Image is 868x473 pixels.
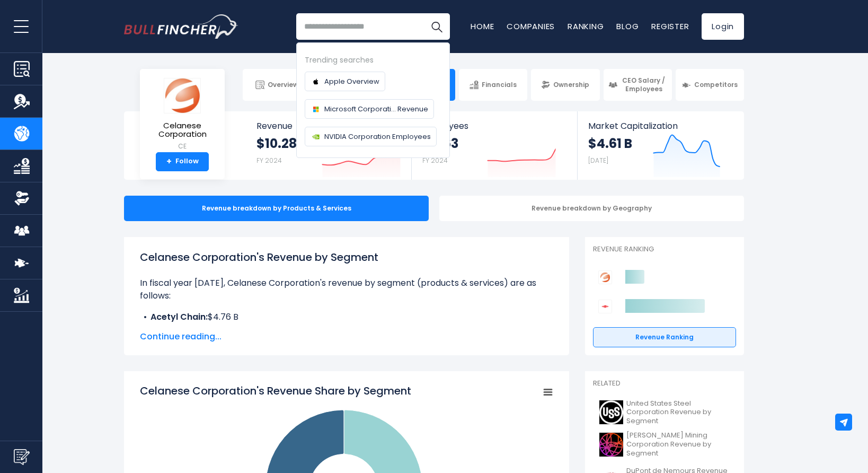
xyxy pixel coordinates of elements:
[482,81,517,89] span: Financials
[324,76,379,87] span: Apple Overview
[124,14,238,39] img: Bullfincher logo
[243,69,311,101] a: Overview
[439,196,744,221] div: Revenue breakdown by Geography
[471,21,494,32] a: Home
[598,270,612,284] img: Celanese Corporation competitors logo
[150,311,208,323] b: Acetyl Chain:
[148,121,216,139] span: Celanese Corporation
[305,72,385,91] a: Apple Overview
[578,111,743,180] a: Market Capitalization $4.61 B [DATE]
[140,330,553,343] span: Continue reading...
[599,400,623,424] img: X logo
[305,127,437,146] a: NVIDIA Corporation Employees
[140,311,553,323] li: $4.76 B
[305,99,434,119] a: Microsoft Corporati... Revenue
[166,157,172,167] strong: +
[305,54,441,66] div: Trending searches
[311,132,321,142] img: Company logo
[593,397,736,429] a: United States Steel Corporation Revenue by Segment
[507,21,555,32] a: Companies
[156,152,209,171] a: +Follow
[311,76,321,87] img: Company logo
[256,121,401,131] span: Revenue
[148,142,216,151] small: CE
[311,104,321,115] img: Company logo
[140,249,553,265] h1: Celanese Corporation's Revenue by Segment
[553,81,589,89] span: Ownership
[588,135,632,152] strong: $4.61 B
[651,21,689,32] a: Register
[124,14,238,39] a: Go to homepage
[593,327,736,347] a: Revenue Ranking
[422,121,566,131] span: Employees
[568,21,604,32] a: Ranking
[422,156,448,165] small: FY 2024
[124,196,429,221] div: Revenue breakdown by Products & Services
[593,379,736,388] p: Related
[676,69,744,101] a: Competitors
[588,121,732,131] span: Market Capitalization
[256,156,282,165] small: FY 2024
[616,21,639,32] a: Blog
[14,190,30,206] img: Ownership
[588,156,608,165] small: [DATE]
[256,135,307,152] strong: $10.28 B
[324,131,431,142] span: NVIDIA Corporation Employees
[621,76,667,93] span: CEO Salary / Employees
[531,69,599,101] a: Ownership
[423,13,450,40] button: Search
[140,277,553,302] p: In fiscal year [DATE], Celanese Corporation's revenue by segment (products & services) are as fol...
[459,69,527,101] a: Financials
[702,13,744,40] a: Login
[598,300,612,313] img: Dow competitors logo
[412,111,577,180] a: Employees 12,163 FY 2024
[140,383,411,398] tspan: Celanese Corporation's Revenue Share by Segment
[626,399,730,426] span: United States Steel Corporation Revenue by Segment
[268,81,298,89] span: Overview
[324,103,428,115] span: Microsoft Corporati... Revenue
[593,428,736,461] a: [PERSON_NAME] Mining Corporation Revenue by Segment
[599,433,623,457] img: B logo
[593,245,736,254] p: Revenue Ranking
[148,77,217,152] a: Celanese Corporation CE
[694,81,738,89] span: Competitors
[604,69,672,101] a: CEO Salary / Employees
[626,431,730,458] span: [PERSON_NAME] Mining Corporation Revenue by Segment
[246,111,412,180] a: Revenue $10.28 B FY 2024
